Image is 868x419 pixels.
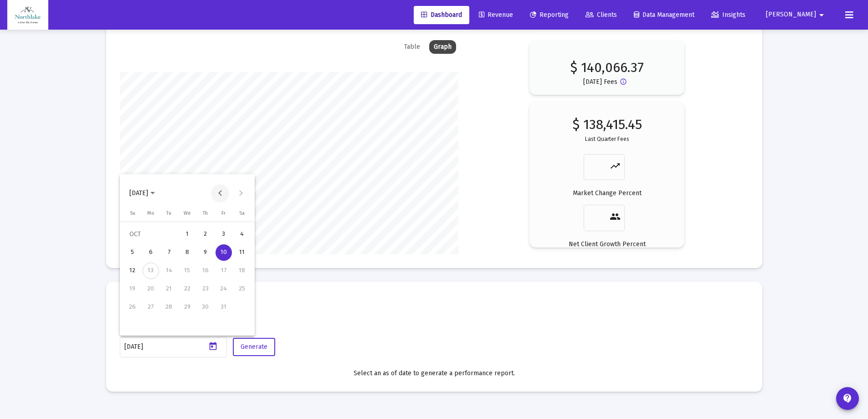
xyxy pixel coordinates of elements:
[196,298,215,316] button: 2025-10-30
[216,299,232,316] div: 31
[211,184,229,202] button: Previous month
[143,263,159,279] div: 13
[142,298,160,316] button: 2025-10-27
[124,244,141,261] div: 5
[221,210,226,216] span: Fr
[233,225,251,243] button: 2025-10-04
[197,281,214,297] div: 23
[178,243,196,262] button: 2025-10-08
[233,262,251,280] button: 2025-10-18
[197,299,214,316] div: 30
[215,298,233,316] button: 2025-10-31
[160,243,178,262] button: 2025-10-07
[147,210,154,216] span: Mo
[161,244,177,261] div: 7
[123,262,142,280] button: 2025-10-12
[178,262,196,280] button: 2025-10-15
[196,243,215,262] button: 2025-10-09
[160,280,178,298] button: 2025-10-21
[215,262,233,280] button: 2025-10-17
[234,226,250,243] div: 4
[160,262,178,280] button: 2025-10-14
[179,281,195,297] div: 22
[216,263,232,279] div: 17
[233,243,251,262] button: 2025-10-11
[239,210,245,216] span: Sa
[234,281,250,297] div: 25
[130,210,135,216] span: Su
[178,280,196,298] button: 2025-10-22
[197,263,214,279] div: 16
[143,299,159,316] div: 27
[215,225,233,243] button: 2025-10-03
[123,280,142,298] button: 2025-10-19
[216,226,232,243] div: 3
[123,298,142,316] button: 2025-10-26
[184,210,191,216] span: We
[124,263,141,279] div: 12
[215,280,233,298] button: 2025-10-24
[196,225,215,243] button: 2025-10-02
[161,299,177,316] div: 28
[178,225,196,243] button: 2025-10-01
[216,281,232,297] div: 24
[216,244,232,261] div: 10
[234,244,250,261] div: 11
[123,225,178,243] td: OCT
[233,280,251,298] button: 2025-10-25
[142,262,160,280] button: 2025-10-13
[143,244,159,261] div: 6
[234,263,250,279] div: 18
[197,244,214,261] div: 9
[179,299,195,316] div: 29
[161,281,177,297] div: 21
[197,226,214,243] div: 2
[124,281,141,297] div: 19
[196,280,215,298] button: 2025-10-23
[179,226,195,243] div: 1
[143,281,159,297] div: 20
[231,184,250,202] button: Next month
[203,210,208,216] span: Th
[196,262,215,280] button: 2025-10-16
[122,184,162,202] button: Choose month and year
[179,244,195,261] div: 8
[178,298,196,316] button: 2025-10-29
[129,189,148,197] span: [DATE]
[142,280,160,298] button: 2025-10-20
[215,243,233,262] button: 2025-10-10
[179,263,195,279] div: 15
[160,298,178,316] button: 2025-10-28
[123,243,142,262] button: 2025-10-05
[142,243,160,262] button: 2025-10-06
[166,210,171,216] span: Tu
[161,263,177,279] div: 14
[124,299,141,316] div: 26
